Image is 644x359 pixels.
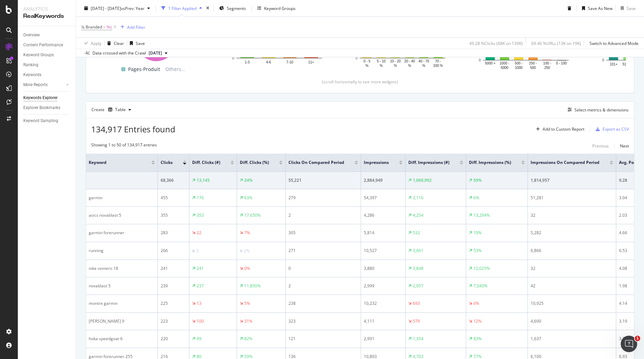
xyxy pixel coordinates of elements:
div: 6% [473,300,479,307]
span: Others... [163,65,188,73]
span: 2025 Aug. 17th [149,50,162,56]
div: Keyword Sampling [23,117,58,124]
div: 2 [288,212,358,218]
span: 1 [635,336,640,341]
text: 100 - [543,61,551,65]
div: 7% [244,230,250,236]
div: 17,650% [244,212,261,218]
div: 3,848 [413,265,423,272]
div: 12,025% [473,265,490,272]
a: Explorer Bookmarks [23,104,71,111]
div: Table [115,108,126,112]
div: A chart. [102,18,209,62]
div: 83% [473,336,482,342]
span: Diff. Clicks (%) [240,159,269,166]
span: Clicks On Compared Period [288,159,344,166]
div: 6% [473,195,479,201]
a: Keywords Explorer [23,94,71,101]
div: 10,925 [531,300,613,307]
div: 22 [197,230,201,236]
div: Overview [23,32,40,39]
a: Content Performance [23,41,71,49]
text: 5 - 10 [377,59,386,63]
div: Content Performance [23,41,63,49]
div: 0% [244,265,250,272]
div: RealKeywords [23,12,70,20]
div: 99 [197,336,201,342]
div: 2,957 [413,283,423,289]
div: 237 [197,283,204,289]
div: (scroll horizontally to see more widgets) [94,79,626,85]
div: 51,281 [531,195,613,201]
iframe: Intercom live chat [621,336,637,352]
span: Is Branded [82,24,102,30]
div: Keyword Groups [264,5,296,11]
button: Save As New [579,3,612,14]
div: Export as CSV [603,126,629,132]
div: Data crossed with the Crawl [92,50,146,56]
span: Impressions [364,159,389,166]
a: Keyword Groups [23,51,71,59]
span: Segments [227,5,246,11]
button: 1 Filter Applied [159,3,205,14]
div: 49.28 % Clicks ( 68K on 139K ) [469,40,523,46]
div: 55,221 [288,177,358,183]
div: 7,040% [473,283,487,289]
div: 266 [161,248,186,254]
text: 500 - [515,61,523,65]
span: Diff. Clicks (#) [192,159,220,166]
div: 2,991 [364,336,402,342]
div: 24% [244,177,252,183]
div: A chart. [472,2,579,71]
span: 134,917 Entries found [91,123,175,135]
a: Keyword Sampling [23,117,71,124]
div: 82% [244,336,252,342]
div: 0 [288,265,358,272]
div: 4,254 [413,212,423,218]
button: Next [620,142,629,150]
span: Impressions On Compared Period [531,159,599,166]
div: garmin forerunner [89,230,155,236]
div: 53% [473,248,482,254]
div: Keywords [23,71,41,79]
div: 239 [161,283,186,289]
div: Clear [114,40,124,46]
div: 279 [288,195,358,201]
text: 10 - 20 [390,59,401,63]
div: 532 [413,230,420,236]
div: 13,294% [473,212,490,218]
text: 0 [356,56,358,60]
div: 31% [244,318,252,324]
a: Overview [23,32,71,39]
div: Ranking [23,61,38,69]
div: 693 [413,300,420,307]
div: 305 [288,230,358,236]
button: Add to Custom Report [533,124,584,135]
text: 70 - [435,59,441,63]
text: 0 [232,56,234,60]
div: hoka speedgoat 6 [89,336,155,342]
text: 11+ [308,60,314,64]
div: 100 [197,318,204,324]
div: 12% [473,318,482,324]
div: A chart. [226,2,333,68]
div: 271 [288,248,358,254]
div: 1,814,957 [531,177,613,183]
text: % [408,63,411,67]
div: 241 [161,265,186,272]
button: Clear [104,38,124,49]
text: 20 - 40 [404,59,415,63]
div: 225 [161,300,186,307]
div: 63% [244,195,252,201]
div: 10,232 [364,300,402,307]
div: 1 Filter Applied [168,5,197,11]
div: times [205,5,211,12]
span: [DATE] - [DATE] [91,5,121,11]
button: Save [618,3,636,14]
text: 250 - [529,61,537,65]
div: 2 [288,283,358,289]
div: 4,286 [364,212,402,218]
div: Previous [592,143,609,149]
text: 0 - 5 [363,59,370,63]
div: Explorer Bookmarks [23,104,60,111]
